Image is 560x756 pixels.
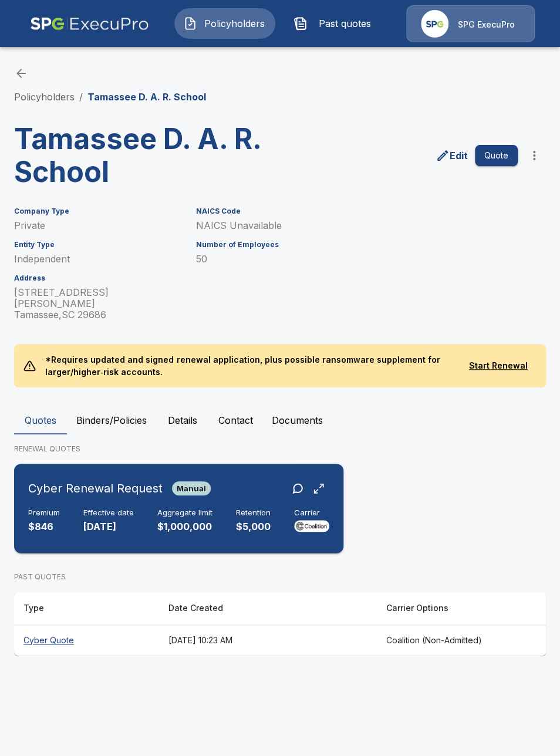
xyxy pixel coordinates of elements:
[14,274,182,282] h6: Address
[30,5,149,42] img: AA Logo
[14,123,275,188] h3: Tamassee D. A. R. School
[79,90,83,104] li: /
[28,520,60,534] p: $846
[14,91,75,103] a: Policyholders
[83,520,134,534] p: [DATE]
[36,344,460,387] p: *Requires updated and signed renewal application, plus possible ransomware supplement for larger/...
[14,207,182,215] h6: Company Type
[14,625,159,656] th: Cyber Quote
[14,406,546,434] div: policyholder tabs
[522,144,546,167] button: more
[262,406,332,434] button: Documents
[458,19,515,31] p: SPG ExecuPro
[433,146,470,165] a: edit
[196,241,455,249] h6: Number of Employees
[209,406,262,434] button: Contact
[14,572,546,582] p: PAST QUOTES
[67,406,156,434] button: Binders/Policies
[28,508,60,518] h6: Premium
[157,508,212,518] h6: Aggregate limit
[14,592,546,656] table: responsive table
[28,479,163,498] h6: Cyber Renewal Request
[14,220,182,231] p: Private
[14,254,182,265] p: Independent
[450,148,468,163] p: Edit
[285,8,386,39] button: Past quotes IconPast quotes
[174,8,275,39] button: Policyholders IconPolicyholders
[14,287,182,320] p: [STREET_ADDRESS][PERSON_NAME] Tamassee , SC 29686
[159,592,377,625] th: Date Created
[377,625,546,656] th: Coalition (Non-Admitted)
[14,90,206,104] nav: breadcrumb
[83,508,134,518] h6: Effective date
[196,254,455,265] p: 50
[159,625,377,656] th: [DATE] 10:23 AM
[294,508,329,518] h6: Carrier
[196,207,455,215] h6: NAICS Code
[87,90,206,104] p: Tamassee D. A. R. School
[406,5,535,42] a: Agency IconSPG ExecuPro
[183,16,197,31] img: Policyholders Icon
[460,355,537,377] button: Start Renewal
[236,508,271,518] h6: Retention
[157,520,212,534] p: $1,000,000
[377,592,546,625] th: Carrier Options
[236,520,271,534] p: $5,000
[14,444,546,454] p: RENEWAL QUOTES
[156,406,209,434] button: Details
[14,241,182,249] h6: Entity Type
[202,16,266,31] span: Policyholders
[421,10,448,38] img: Agency Icon
[14,592,159,625] th: Type
[196,220,455,231] p: NAICS Unavailable
[475,145,518,167] button: Quote
[294,16,308,31] img: Past quotes Icon
[294,520,329,532] img: Carrier
[172,484,211,493] span: Manual
[312,16,377,31] span: Past quotes
[14,66,28,80] a: back
[14,406,67,434] button: Quotes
